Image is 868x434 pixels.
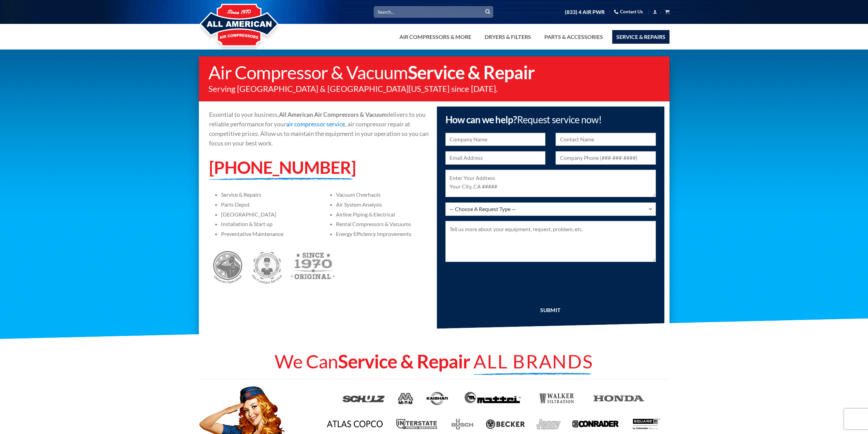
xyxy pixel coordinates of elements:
a: Dryers & Filters [481,30,535,44]
p: Air System Analysis [336,201,429,208]
a: [PHONE_NUMBER] [209,157,356,178]
iframe: reCAPTCHA [445,270,549,297]
p: Energy Efficiency Improvements [336,230,429,237]
p: Parts Depot [221,201,314,208]
a: Contact Us [614,6,643,17]
a: air compressor service [286,121,345,128]
p: Rental Compressors & Vacuums [336,221,429,227]
a: Air Compressors & More [395,30,475,44]
a: Login [653,8,657,16]
input: Company Name [445,133,546,146]
button: Submit [483,7,493,17]
p: Airline Piping & Electrical [336,211,429,218]
a: Parts & Accessories [540,30,607,44]
p: Vacuum Overhauls [336,191,429,198]
p: Serving [GEOGRAPHIC_DATA] & [GEOGRAPHIC_DATA][US_STATE] since [DATE]. [208,85,663,93]
h2: We Can [199,349,670,374]
strong: Service & Repair [408,61,535,83]
input: Contact Name [556,133,656,146]
a: (833) 4 AIR PWR [565,6,605,18]
span: Request service now! [517,114,602,125]
input: Email Address [445,151,546,165]
input: Company Phone (###-###-####) [556,151,656,165]
p: Service & Repairs [221,191,314,198]
p: Installation & Start up [221,221,314,227]
h1: Air Compressor & Vacuum [208,63,663,81]
p: [GEOGRAPHIC_DATA] [221,211,314,218]
p: Preventative Maintenance [221,230,314,237]
span: All Brands [473,350,593,373]
span: How can we help? [445,114,602,125]
strong: Service & Repair [338,350,470,373]
span: Essential to your business, delivers to you reliable performance for your , air compressor repair... [209,111,429,147]
a: Service & Repairs [612,30,670,44]
strong: All American Air Compressors & Vacuum [279,111,387,118]
input: Search… [374,6,493,17]
input: Submit [445,302,656,317]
